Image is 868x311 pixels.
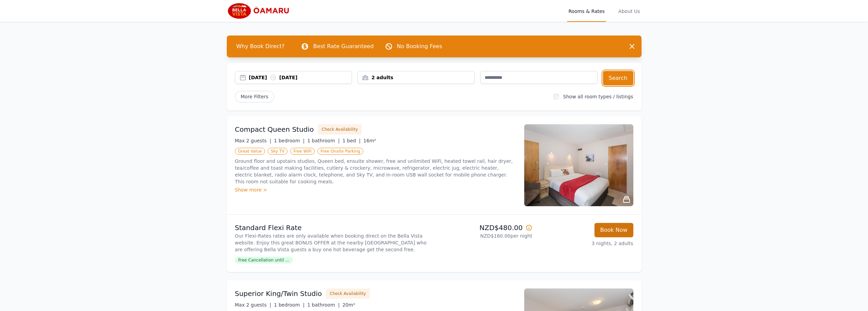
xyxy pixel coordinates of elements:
button: Book Now [594,223,633,237]
span: 20m² [342,302,355,308]
span: 16m² [363,138,376,143]
p: Best Rate Guaranteed [313,42,373,51]
h3: Superior King/Twin Studio [235,289,322,298]
div: Show more > [235,186,516,193]
button: Check Availability [326,288,370,299]
span: Max 2 guests | [235,138,271,143]
span: 1 bathroom | [307,138,340,143]
span: Free Cancellation until ... [235,257,293,264]
p: Our Flexi-Rates rates are only available when booking direct on the Bella Vista website. Enjoy th... [235,232,431,253]
span: 1 bedroom | [274,138,305,143]
div: [DATE] [DATE] [249,74,352,81]
label: Show all room types / listings [563,94,633,99]
div: 2 adults [358,74,474,81]
button: Check Availability [318,124,362,135]
p: No Booking Fees [397,42,442,51]
span: Sky TV [268,148,288,155]
p: Ground floor and upstairs studios, Queen bed, ensuite shower, free and unlimited WiFi, heated tow... [235,158,516,185]
span: Free Onsite Parking [318,148,363,155]
h3: Compact Queen Studio [235,125,314,134]
p: NZD$480.00 [437,223,532,232]
span: 1 bedroom | [274,302,305,308]
p: NZD$160.00 per night [437,232,532,239]
span: 1 bathroom | [307,302,340,308]
p: 3 nights, 2 adults [538,240,633,247]
p: Standard Flexi Rate [235,223,431,232]
span: Max 2 guests | [235,302,271,308]
button: Search [603,71,633,85]
span: Why Book Direct? [231,40,290,53]
span: Great Value [235,148,265,155]
img: Bella Vista Oamaru [227,3,292,19]
span: Free WiFi [290,148,315,155]
span: More Filters [235,91,274,102]
span: 1 bed | [342,138,361,143]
